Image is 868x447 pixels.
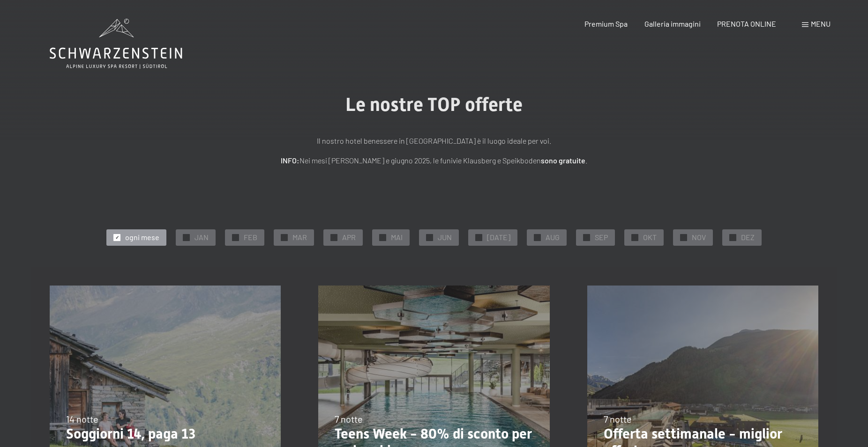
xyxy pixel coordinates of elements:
[283,234,286,241] span: ✓
[487,232,510,242] span: [DATE]
[332,234,336,241] span: ✓
[200,154,668,167] p: Nei mesi [PERSON_NAME] e giugno 2025, le funivie Klausberg e Speikboden .
[731,234,735,241] span: ✓
[66,413,98,425] span: 14 notte
[244,232,257,242] span: FEB
[428,234,432,241] span: ✓
[682,234,686,241] span: ✓
[595,232,608,242] span: SEP
[234,234,238,241] span: ✓
[692,232,706,242] span: NOV
[391,232,403,242] span: MAI
[541,156,585,165] strong: sono gratuite
[811,19,831,28] span: Menu
[125,232,159,242] span: ogni mese
[546,232,560,242] span: AUG
[644,19,701,28] a: Galleria immagini
[342,232,356,242] span: APR
[335,413,363,425] span: 7 notte
[604,413,632,425] span: 7 notte
[381,234,385,241] span: ✓
[717,19,776,28] a: PRENOTA ONLINE
[66,425,264,442] p: Soggiorni 14, paga 13
[477,234,481,241] span: ✓
[115,234,119,241] span: ✓
[741,232,755,242] span: DEZ
[438,232,452,242] span: JUN
[292,232,307,242] span: MAR
[536,234,539,241] span: ✓
[185,234,188,241] span: ✓
[345,94,523,116] span: Le nostre TOP offerte
[633,234,637,241] span: ✓
[584,19,628,28] a: Premium Spa
[585,234,589,241] span: ✓
[281,156,299,165] strong: INFO:
[200,135,668,147] p: Il nostro hotel benessere in [GEOGRAPHIC_DATA] è il luogo ideale per voi.
[643,232,657,242] span: OKT
[195,232,209,242] span: JAN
